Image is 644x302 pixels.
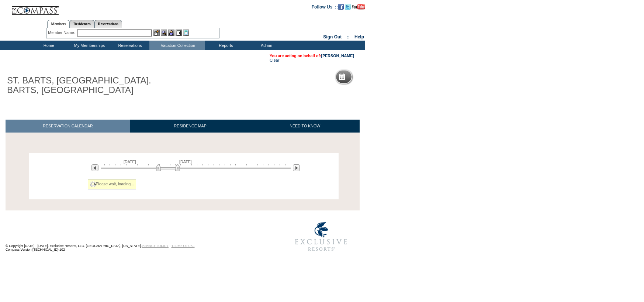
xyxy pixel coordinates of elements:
a: PRIVACY POLICY [142,244,169,248]
img: Follow us on Twitter [345,4,351,10]
a: Reservations [94,20,122,28]
a: Help [354,34,364,40]
td: My Memberships [68,41,109,50]
span: You are acting on behalf of: [270,54,354,58]
a: Residences [70,20,94,28]
span: [DATE] [179,159,192,164]
a: Follow us on Twitter [345,4,351,8]
td: Home [28,41,68,50]
img: Exclusive Resorts [288,218,354,255]
img: Impersonate [168,30,174,36]
img: Next [293,164,300,171]
a: Members [47,20,70,28]
span: :: [347,34,350,40]
img: View [161,30,167,36]
td: © Copyright [DATE] - [DATE]. Exclusive Resorts, LLC. [GEOGRAPHIC_DATA], [US_STATE]. Compass Versi... [6,219,264,255]
td: Reports [205,41,245,50]
a: Subscribe to our YouTube Channel [352,4,365,8]
img: Previous [91,164,98,171]
img: Subscribe to our YouTube Channel [352,4,365,10]
a: Sign Out [323,34,342,40]
h1: ST. BARTS, [GEOGRAPHIC_DATA]. BARTS, [GEOGRAPHIC_DATA] [6,74,171,97]
span: [DATE] [124,159,136,164]
img: spinner2.gif [90,181,96,187]
h5: Reservation Calendar [348,75,405,79]
a: Clear [270,58,279,62]
td: Admin [245,41,286,50]
img: Reservations [176,30,182,36]
a: NEED TO KNOW [250,120,360,133]
div: Please wait, loading... [88,179,136,189]
a: Become our fan on Facebook [338,4,344,8]
a: RESIDENCE MAP [130,120,250,133]
a: [PERSON_NAME] [321,54,354,58]
a: TERMS OF USE [172,244,195,248]
div: Member Name: [48,30,76,36]
td: Vacation Collection [149,41,205,50]
img: Become our fan on Facebook [338,4,344,10]
a: RESERVATION CALENDAR [6,120,130,133]
img: b_calculator.gif [183,30,189,36]
td: Reservations [109,41,149,50]
img: b_edit.gif [153,30,160,36]
td: Follow Us :: [312,4,338,10]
